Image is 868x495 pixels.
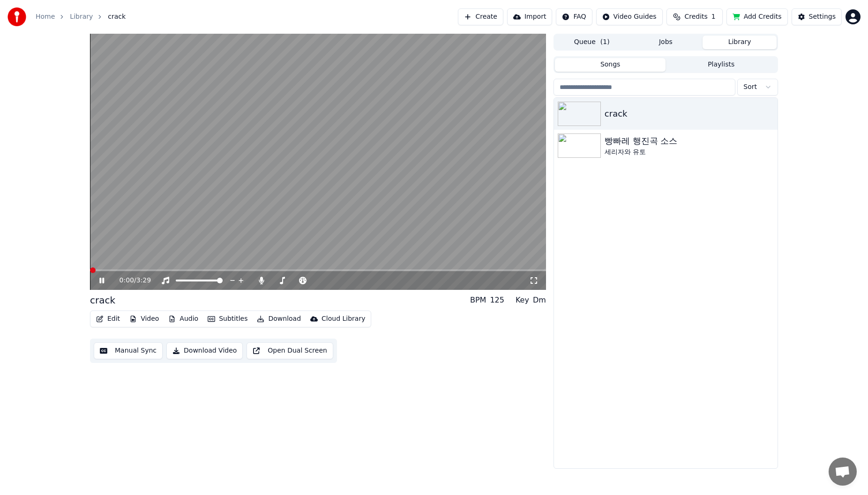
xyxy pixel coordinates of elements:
[458,8,503,25] button: Create
[36,12,126,22] nav: breadcrumb
[470,295,486,306] div: BPM
[7,7,26,26] img: youka
[556,8,592,25] button: FAQ
[792,8,842,25] button: Settings
[247,342,333,359] button: Open Dual Screen
[629,36,703,49] button: Jobs
[516,295,529,306] div: Key
[605,107,774,120] div: crack
[555,36,629,49] button: Queue
[253,312,305,325] button: Download
[507,8,552,25] button: Import
[136,276,151,285] span: 3:29
[555,58,666,72] button: Songs
[666,58,777,72] button: Playlists
[605,134,774,148] div: 빵빠레 행진곡 소스
[120,276,134,285] span: 0:00
[726,8,788,25] button: Add Credits
[166,342,243,359] button: Download Video
[165,312,202,325] button: Audio
[94,342,163,359] button: Manual Sync
[600,37,610,47] span: ( 1 )
[605,148,774,157] div: 세리자와 유토
[204,312,251,325] button: Subtitles
[126,312,163,325] button: Video
[36,12,55,22] a: Home
[92,312,124,325] button: Edit
[120,276,142,285] div: /
[108,12,126,22] span: crack
[809,12,836,22] div: Settings
[70,12,93,22] a: Library
[743,82,757,92] span: Sort
[533,295,546,306] div: Dm
[596,8,663,25] button: Video Guides
[666,8,723,25] button: Credits1
[684,12,707,22] span: Credits
[490,295,504,306] div: 125
[703,36,777,49] button: Library
[90,294,115,307] div: crack
[829,458,857,486] div: 채팅 열기
[711,12,716,22] span: 1
[322,314,365,324] div: Cloud Library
